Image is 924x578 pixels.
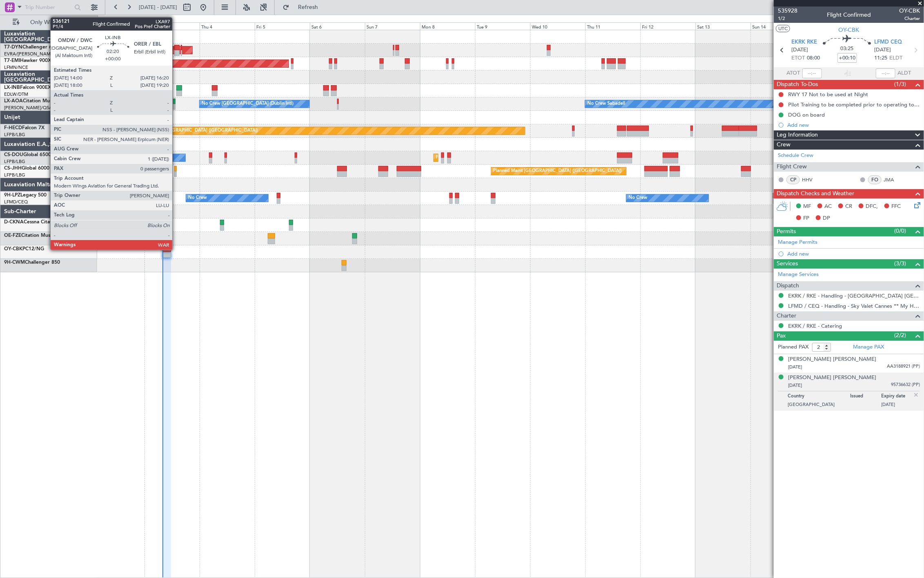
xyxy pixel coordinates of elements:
[695,22,751,30] div: Sat 13
[777,130,818,140] span: Leg Information
[530,22,585,30] div: Wed 10
[787,69,800,77] span: ATOT
[778,15,797,22] span: 1/2
[585,22,640,30] div: Thu 11
[587,98,625,110] div: No Crew Sabadell
[4,247,22,251] span: OY-CBK
[4,193,20,198] span: 9H-LPZ
[897,69,911,77] span: ALDT
[188,192,207,204] div: No Crew
[778,271,819,279] a: Manage Services
[493,165,622,177] div: Planned Maint [GEOGRAPHIC_DATA] ([GEOGRAPHIC_DATA])
[139,4,177,11] span: [DATE] - [DATE]
[788,402,850,410] p: [GEOGRAPHIC_DATA]
[777,80,818,89] span: Dispatch To-Dos
[913,391,920,399] img: close
[777,311,796,321] span: Charter
[4,58,54,63] a: T7-EMIHawker 900XP
[777,281,799,291] span: Dispatch
[874,54,887,62] span: 11:25
[4,58,20,63] span: T7-EMI
[777,140,791,150] span: Crew
[4,247,44,251] a: OY-CBKPC12/NG
[777,162,807,172] span: Flight Crew
[792,54,805,62] span: ETOT
[788,302,920,309] a: LFMD / CEQ - Handling - Sky Valet Cannes ** My Handling**LFMD / CEQ
[279,1,328,14] button: Refresh
[4,260,60,265] a: 9H-CWMChallenger 850
[803,214,809,223] span: FP
[310,22,365,30] div: Sat 6
[788,364,802,370] span: [DATE]
[4,126,44,130] a: F-HECDFalcon 7X
[777,227,796,236] span: Permits
[4,233,21,238] span: OE-FZE
[895,227,906,235] span: (0/0)
[788,292,920,299] a: EKRK / RKE - Handling - [GEOGRAPHIC_DATA] [GEOGRAPHIC_DATA] EKRK / RKE
[4,220,24,225] span: D-CKNA
[640,22,695,30] div: Fri 12
[777,331,786,341] span: Pax
[776,25,790,32] button: UTC
[4,199,28,205] a: LFMD/CEQ
[436,152,564,164] div: Planned Maint [GEOGRAPHIC_DATA] ([GEOGRAPHIC_DATA])
[895,80,906,88] span: (1/3)
[874,46,891,54] span: [DATE]
[475,22,530,30] div: Tue 9
[4,166,22,171] span: CS-JHH
[788,91,868,98] div: RWY 17 Not to be used at NIght
[4,233,61,238] a: OE-FZECitation Mustang
[792,38,817,46] span: EKRK RKE
[4,172,25,178] a: LFPB/LBG
[4,159,25,165] a: LFPB/LBG
[866,203,878,211] span: DFC,
[786,175,800,184] div: CP
[25,1,72,13] input: Trip Number
[887,363,920,370] span: AA3188921 (PP)
[4,152,23,157] span: CS-DOU
[4,105,52,111] a: [PERSON_NAME]/QSA
[792,46,808,54] span: [DATE]
[90,22,145,30] div: Tue 2
[788,382,802,388] span: [DATE]
[778,343,808,351] label: Planned PAX
[629,192,647,204] div: No Crew
[802,176,820,183] a: HHV
[899,15,920,22] span: Charter
[4,126,22,130] span: F-HECD
[4,166,49,171] a: CS-JHHGlobal 6000
[850,393,882,402] p: Issued
[787,250,920,257] div: Add new
[4,51,55,57] a: EVRA/[PERSON_NAME]
[144,22,200,30] div: Wed 3
[899,7,920,15] span: OY-CBK
[420,22,475,30] div: Mon 8
[827,11,871,20] div: Flight Confirmed
[895,259,906,268] span: (3/3)
[365,22,420,30] div: Sun 7
[291,4,325,10] span: Refresh
[99,16,113,23] div: [DATE]
[895,331,906,340] span: (2/2)
[868,175,882,184] div: FO
[788,355,876,364] div: [PERSON_NAME] [PERSON_NAME]
[788,111,825,118] div: DOG on board
[4,193,47,198] a: 9H-LPZLegacy 500
[4,132,25,138] a: LFPB/LBG
[788,101,920,108] div: Pilot Training to be completed prior to operating to LFMD
[803,203,811,211] span: MF
[4,85,69,90] a: LX-INBFalcon 900EX EASy II
[788,374,876,382] div: [PERSON_NAME] [PERSON_NAME]
[807,54,820,62] span: 08:00
[788,322,842,329] a: EKRK / RKE - Catering
[200,22,255,30] div: Thu 4
[4,64,28,71] a: LFMN/NCE
[4,85,20,90] span: LX-INB
[777,189,854,199] span: Dispatch Checks and Weather
[882,393,913,402] p: Expiry date
[788,393,850,402] p: Country
[853,343,884,351] a: Manage PAX
[255,22,310,30] div: Fri 5
[823,214,830,223] span: DP
[751,22,806,30] div: Sun 14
